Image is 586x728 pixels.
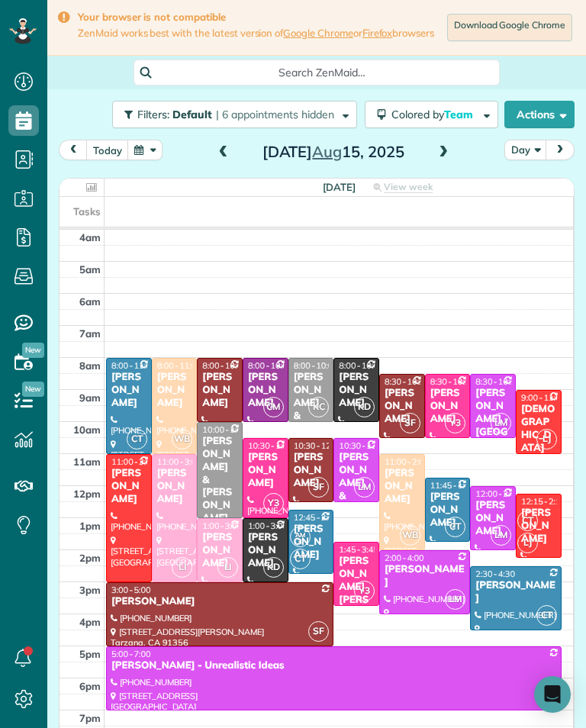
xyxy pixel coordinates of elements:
[247,371,284,410] div: [PERSON_NAME]
[308,397,329,417] span: KC
[157,360,201,371] span: 8:00 - 11:00
[385,552,424,563] span: 2:00 - 4:00
[105,101,357,128] a: Filters: Default | 6 appointments hidden
[111,456,156,467] span: 11:00 - 3:00
[78,11,434,24] strong: Your browser is not compatible
[79,712,101,724] span: 7pm
[216,108,334,121] span: | 6 appointments hidden
[86,140,129,160] button: today
[247,531,284,570] div: [PERSON_NAME]
[201,371,238,410] div: [PERSON_NAME]
[248,360,292,371] span: 8:00 - 10:00
[79,391,101,404] span: 9am
[156,371,193,410] div: [PERSON_NAME]
[79,552,101,564] span: 2pm
[491,413,511,433] span: LM
[112,101,357,128] button: Filters: Default | 6 appointments hidden
[384,467,420,506] div: [PERSON_NAME]
[137,108,169,121] span: Filters:
[475,376,520,387] span: 8:30 - 10:30
[384,563,465,589] div: [PERSON_NAME]
[291,535,310,549] small: 3
[290,549,311,569] span: CT
[111,585,151,595] span: 3:00 - 5:00
[308,621,329,642] span: SF
[79,359,101,372] span: 8am
[172,108,213,121] span: Default
[79,520,101,532] span: 1pm
[447,14,572,41] a: Download Google Chrome
[127,429,147,449] span: CT
[293,451,330,490] div: [PERSON_NAME]
[22,343,44,358] span: New
[172,557,192,578] span: LI
[79,584,101,596] span: 3pm
[202,360,246,371] span: 8:00 - 10:00
[354,397,375,417] span: KD
[157,456,201,467] span: 11:00 - 3:00
[217,557,238,578] span: LI
[293,371,330,461] div: [PERSON_NAME] & [PERSON_NAME]
[201,435,238,525] div: [PERSON_NAME] & [PERSON_NAME]
[238,143,429,160] h2: [DATE] 15, 2025
[400,413,420,433] span: SF
[475,499,511,538] div: [PERSON_NAME]
[445,517,465,537] span: CT
[504,140,547,160] button: Day
[79,680,101,692] span: 6pm
[294,440,343,451] span: 10:30 - 12:30
[79,295,101,308] span: 6am
[520,507,557,546] div: [PERSON_NAME]
[534,676,571,713] div: Open Intercom Messenger
[59,140,88,160] button: prev
[295,530,305,539] span: AM
[385,456,429,467] span: 11:00 - 2:00
[385,376,429,387] span: 8:30 - 10:30
[362,27,393,39] a: Firefox
[283,27,353,39] a: Google Chrome
[79,231,101,243] span: 4am
[339,360,383,371] span: 8:00 - 10:00
[172,429,192,449] span: WB
[247,451,284,490] div: [PERSON_NAME]
[111,371,147,410] div: [PERSON_NAME]
[400,525,420,546] span: WB
[339,440,388,451] span: 10:30 - 12:30
[73,205,101,217] span: Tasks
[536,429,557,449] span: LJ
[517,511,538,531] span: CT
[445,413,465,433] span: Y3
[521,496,565,507] span: 12:15 - 2:15
[521,392,565,403] span: 9:00 - 11:00
[156,467,193,506] div: [PERSON_NAME]
[520,403,557,493] div: [DEMOGRAPHIC_DATA][PERSON_NAME]
[475,488,520,499] span: 12:00 - 2:00
[79,616,101,628] span: 4pm
[111,360,156,371] span: 8:00 - 11:00
[323,181,356,193] span: [DATE]
[248,440,292,451] span: 10:30 - 1:00
[475,579,556,605] div: [PERSON_NAME]
[202,424,246,435] span: 10:00 - 1:00
[111,659,557,672] div: [PERSON_NAME] - Unrealistic Ideas
[536,605,557,626] span: CT
[391,108,478,121] span: Colored by
[338,451,375,567] div: [PERSON_NAME] & [PERSON_NAME] (Husband)
[475,569,515,579] span: 2:30 - 4:30
[293,523,330,562] div: [PERSON_NAME]
[384,181,433,193] span: View week
[202,520,242,531] span: 1:00 - 3:00
[444,108,475,121] span: Team
[338,555,375,632] div: [PERSON_NAME] [PERSON_NAME]
[312,142,342,161] span: Aug
[504,101,575,128] button: Actions
[263,493,284,514] span: Y3
[294,512,338,523] span: 12:45 - 2:45
[491,525,511,546] span: LM
[430,480,475,491] span: 11:45 - 1:45
[73,424,101,436] span: 10am
[430,491,466,530] div: [PERSON_NAME]
[384,387,420,426] div: [PERSON_NAME]
[79,648,101,660] span: 5pm
[517,533,538,553] span: LJ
